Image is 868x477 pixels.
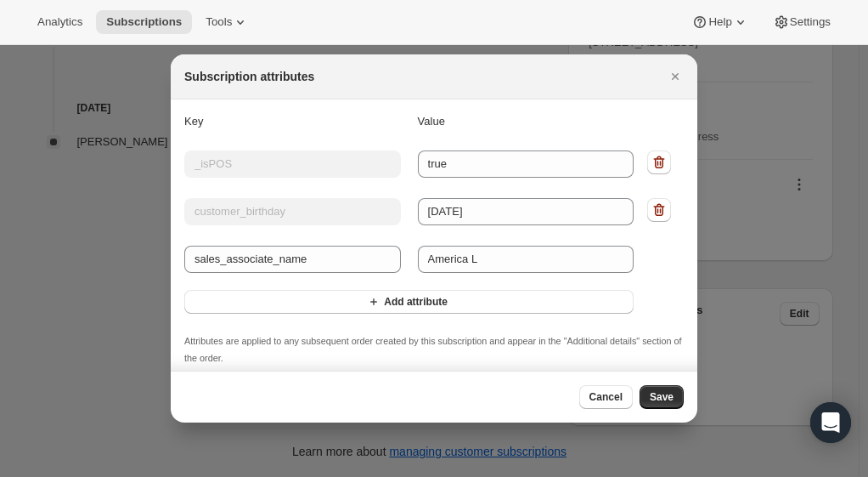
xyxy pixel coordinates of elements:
small: Attributes are applied to any subsequent order created by this subscription and appear in the "Ad... [184,336,682,363]
button: Analytics [27,10,93,34]
button: Add attribute [184,290,634,314]
span: Key [184,115,203,128]
span: Add attribute [384,295,448,309]
input: Enter key [184,246,401,273]
button: Settings [763,10,841,34]
span: Help [708,15,731,29]
span: Analytics [37,15,82,29]
button: Cancel [579,385,633,409]
input: Enter value [418,246,634,273]
span: Subscriptions [106,15,182,29]
span: Tools [206,15,232,29]
button: Subscriptions [96,10,192,34]
span: Settings [790,15,831,29]
span: Cancel [589,390,623,404]
button: Help [681,10,758,34]
span: Value [418,115,445,128]
h2: Subscription attributes [184,68,314,85]
span: Save [650,390,674,404]
button: Close [663,65,687,88]
button: Save [640,385,684,409]
button: Tools [195,10,259,34]
div: Open Intercom Messenger [810,402,851,443]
